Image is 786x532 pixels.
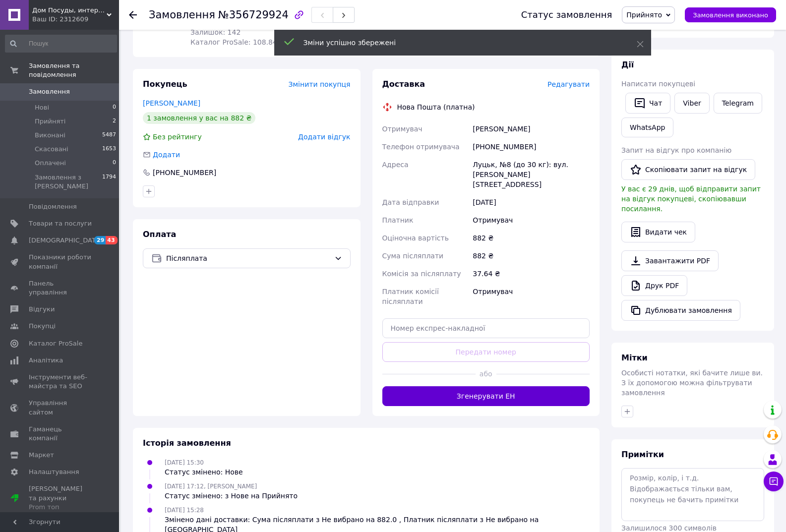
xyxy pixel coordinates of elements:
div: Луцьк, №8 (до 30 кг): вул. [PERSON_NAME][STREET_ADDRESS] [471,156,592,193]
a: Друк PDF [621,275,687,296]
div: Зміни успішно збережені [303,38,612,48]
button: Замовлення виконано [685,7,776,22]
span: Замовлення та повідомлення [29,61,119,79]
input: Номер експрес-накладної [382,318,590,338]
input: Пошук [5,35,117,53]
span: 2 [113,117,116,126]
div: [PHONE_NUMBER] [152,168,217,177]
span: 43 [106,236,117,244]
span: Історія замовлення [143,438,231,448]
span: Отримувач [382,125,423,133]
span: 0 [113,159,116,168]
div: Нова Пошта (платна) [395,102,478,112]
span: Написати покупцеві [621,80,695,88]
div: Отримувач [471,283,592,310]
span: У вас є 29 днів, щоб відправити запит на відгук покупцеві, скопіювавши посилання. [621,185,761,213]
span: Оціночна вартість [382,234,449,242]
span: Платник [382,216,414,224]
span: Комісія за післяплату [382,270,461,278]
span: Додати [153,151,180,159]
span: 29 [94,236,106,244]
span: Примітки [621,450,664,459]
span: Налаштування [29,468,79,476]
a: WhatsApp [621,118,673,137]
span: [DEMOGRAPHIC_DATA] [29,236,102,245]
span: [PERSON_NAME] та рахунки [29,484,92,512]
span: Особисті нотатки, які бачите лише ви. З їх допомогою можна фільтрувати замовлення [621,369,763,397]
span: Панель управління [29,279,92,297]
span: Залишок: 142 [190,28,241,36]
span: Сума післяплати [382,252,444,260]
button: Чат з покупцем [764,472,784,491]
span: Виконані [35,131,65,140]
span: Платник комісії післяплати [382,288,439,305]
button: Дублювати замовлення [621,300,740,321]
div: Отримувач [471,211,592,229]
span: Нові [35,103,49,112]
span: 5487 [102,131,116,140]
div: 1 замовлення у вас на 882 ₴ [143,112,255,124]
span: Управління сайтом [29,399,92,416]
div: Статус замовлення [521,10,612,20]
div: 882 ₴ [471,247,592,265]
span: Післяплата [166,253,330,264]
div: Статус змінено: Нове [165,467,243,477]
span: 1794 [102,173,116,191]
a: Viber [674,93,709,114]
span: Покупці [29,322,56,331]
button: Згенерувати ЕН [382,386,590,406]
span: №356729924 [218,9,289,21]
span: Без рейтингу [153,133,202,141]
span: Редагувати [547,80,590,88]
span: 0 [113,103,116,112]
span: Мітки [621,353,648,362]
span: Дата відправки [382,198,439,206]
span: [DATE] 15:30 [165,459,204,466]
span: Гаманець компанії [29,425,92,443]
span: Аналітика [29,356,63,365]
span: або [476,369,496,379]
div: [PHONE_NUMBER] [471,138,592,156]
span: Прийнято [626,11,662,19]
a: Завантажити PDF [621,250,719,271]
div: Повернутися назад [129,10,137,20]
span: Оплачені [35,159,66,168]
span: Змінити покупця [289,80,351,88]
span: Каталог ProSale: 108.84 ₴ [190,38,285,46]
div: Статус змінено: з Нове на Прийнято [165,491,298,501]
span: Додати відгук [298,133,350,141]
span: Дом Посуды, интернет-магазин посуды и товаров для кухни [32,6,107,15]
span: Каталог ProSale [29,339,82,348]
span: Показники роботи компанії [29,253,92,271]
div: Ваш ID: 2312609 [32,15,119,24]
span: [DATE] 17:12, [PERSON_NAME] [165,483,257,490]
span: Замовлення [29,87,70,96]
span: Відгуки [29,305,55,314]
div: 882 ₴ [471,229,592,247]
span: Адреса [382,161,409,169]
span: Оплата [143,230,176,239]
span: Повідомлення [29,202,77,211]
span: Замовлення з [PERSON_NAME] [35,173,102,191]
button: Видати чек [621,222,695,242]
div: [DATE] [471,193,592,211]
a: Telegram [714,93,762,114]
button: Чат [625,93,670,114]
div: [PERSON_NAME] [471,120,592,138]
span: Скасовані [35,145,68,154]
span: Замовлення [149,9,215,21]
div: Prom топ [29,503,92,512]
span: Телефон отримувача [382,143,460,151]
span: Прийняті [35,117,65,126]
span: Доставка [382,79,425,89]
span: Дії [621,60,634,69]
button: Скопіювати запит на відгук [621,159,755,180]
span: Інструменти веб-майстра та SEO [29,373,92,391]
span: Запит на відгук про компанію [621,146,731,154]
span: Товари та послуги [29,219,92,228]
span: 1653 [102,145,116,154]
span: Покупець [143,79,187,89]
a: [PERSON_NAME] [143,99,200,107]
span: [DATE] 15:28 [165,507,204,514]
span: Маркет [29,451,54,460]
